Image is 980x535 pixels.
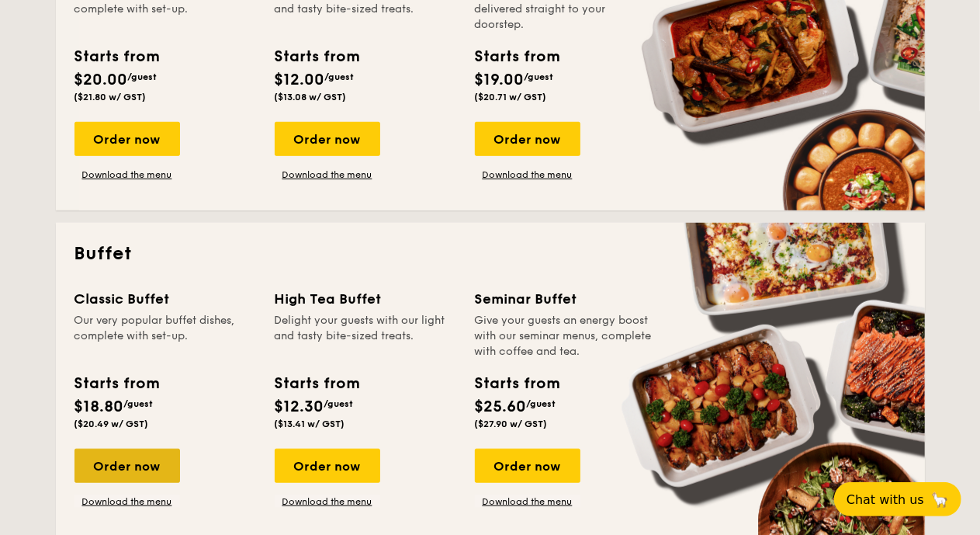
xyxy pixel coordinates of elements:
span: /guest [527,398,556,409]
div: Starts from [74,372,159,395]
span: $25.60 [475,398,527,416]
span: /guest [525,71,554,82]
div: Order now [475,449,580,483]
div: Order now [475,122,580,156]
span: $18.80 [74,398,124,416]
div: Starts from [475,372,559,395]
span: /guest [324,398,354,409]
a: Download the menu [74,495,180,508]
div: Order now [275,449,380,483]
a: Download the menu [275,168,380,181]
span: ($20.49 w/ GST) [74,419,149,429]
div: Starts from [74,45,159,68]
span: /guest [124,398,154,409]
div: Order now [74,122,180,156]
h2: Buffet [74,241,906,266]
span: ($21.80 w/ GST) [74,92,147,102]
span: $12.00 [275,71,325,89]
a: Download the menu [475,495,580,508]
div: Our very popular buffet dishes, complete with set-up. [74,313,256,360]
span: ($13.08 w/ GST) [275,92,347,102]
div: Classic Buffet [74,288,256,310]
div: Order now [74,449,180,483]
div: Starts from [275,372,359,395]
span: $20.00 [74,71,128,89]
div: High Tea Buffet [275,288,456,310]
span: $12.30 [275,398,324,416]
div: Seminar Buffet [475,288,656,310]
div: Starts from [275,45,359,68]
div: Starts from [475,45,559,68]
div: Give your guests an energy boost with our seminar menus, complete with coffee and tea. [475,313,656,360]
div: Delight your guests with our light and tasty bite-sized treats. [275,313,456,360]
span: ($13.41 w/ GST) [275,419,345,429]
a: Download the menu [475,168,580,181]
button: Chat with us🦙 [834,482,961,516]
span: /guest [325,71,355,82]
span: ($20.71 w/ GST) [475,92,547,102]
a: Download the menu [275,495,380,508]
span: /guest [128,71,158,82]
div: Order now [275,122,380,156]
span: $19.00 [475,71,525,89]
a: Download the menu [74,168,180,181]
span: 🦙 [930,491,949,509]
span: ($27.90 w/ GST) [475,419,548,429]
span: Chat with us [847,492,924,507]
